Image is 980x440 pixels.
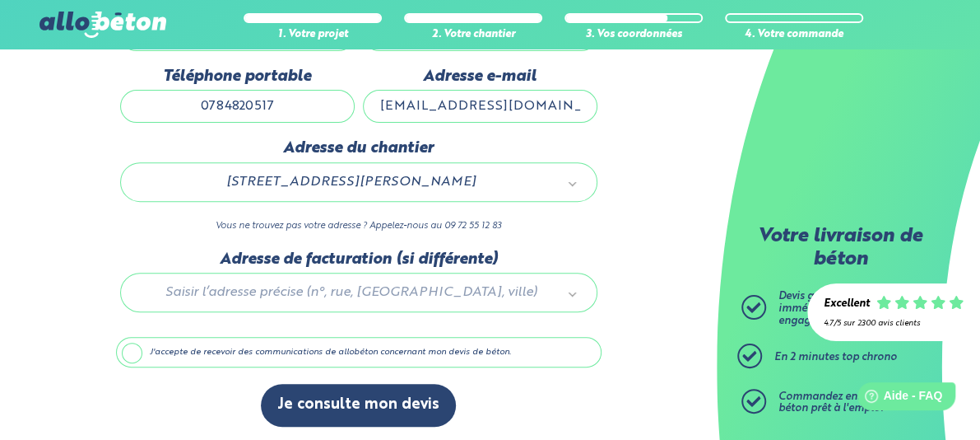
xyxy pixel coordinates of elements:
[39,12,166,38] img: allobéton
[404,29,542,41] div: 2. Votre chantier
[116,337,601,368] label: J'accepte de recevoir des communications de allobéton concernant mon devis de béton.
[120,139,597,157] label: Adresse du chantier
[261,384,456,426] button: Je consulte mon devis
[244,29,382,41] div: 1. Votre projet
[137,171,580,193] a: [STREET_ADDRESS][PERSON_NAME]
[144,171,559,193] span: [STREET_ADDRESS][PERSON_NAME]
[834,376,962,422] iframe: Help widget launcher
[363,68,597,86] label: Adresse e-mail
[120,218,597,234] p: Vous ne trouvez pas votre adresse ? Appelez-nous au 09 72 55 12 83
[564,29,703,41] div: 3. Vos coordonnées
[120,68,355,86] label: Téléphone portable
[120,90,355,123] input: ex : 0642930817
[725,29,863,41] div: 4. Votre commande
[363,90,597,123] input: ex : contact@allobeton.fr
